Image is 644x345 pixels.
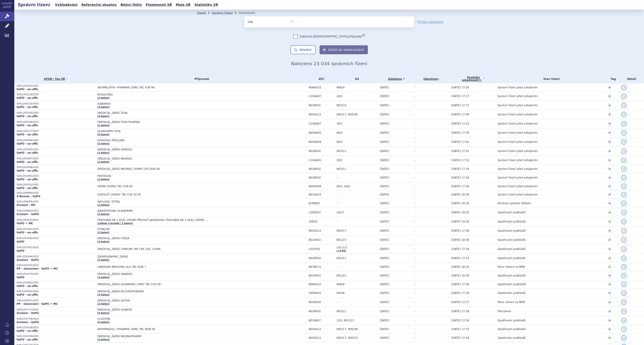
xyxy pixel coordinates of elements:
[498,113,538,116] span: Správní řízení před zahájením
[97,247,209,251] span: [MEDICAL_DATA] 25MG/ML INF CNC SOL 1X4ML
[17,255,95,258] p: SUKLS352644/2025
[17,166,95,169] p: SUKLS352848/2025
[17,187,38,190] strong: VaPÚ - ex-offo
[608,265,612,269] a: +
[621,175,627,180] a: detail
[309,202,334,205] span: J07BB02
[337,246,378,249] span: L01/121
[17,213,39,216] strong: Zrušení - VaPÚ
[608,238,612,242] a: +
[380,76,413,82] a: Zahájeno
[415,265,416,268] span: -
[17,130,95,133] p: SUKLS355277/2025
[621,166,627,172] a: detail
[380,159,389,162] span: [DATE]
[451,131,469,134] span: [DATE] 17:39
[337,238,378,241] span: B01/23
[97,167,209,170] span: [MEDICAL_DATA] MEDREG 150MG CPS DUR 84
[608,247,612,251] a: +
[97,321,109,323] a: (6 balení)
[17,124,38,127] strong: VaPÚ - ex-offo
[380,167,389,170] span: [DATE]
[608,193,612,197] a: +
[451,185,469,188] span: [DATE] 17:28
[605,74,619,83] th: Tag
[621,112,627,117] a: detail
[17,183,95,186] p: SUKLS350702/2025
[621,192,627,197] a: detail
[17,139,95,142] p: SUKLS350696/2025
[621,282,627,287] a: detail
[380,257,389,260] span: [DATE]
[337,202,378,205] span: -
[495,74,605,83] th: Stav řízení
[498,220,526,223] span: Opatřování podkladů
[17,151,38,154] strong: VaPÚ - ex-offo
[608,103,612,107] a: +
[380,86,389,89] span: [DATE]
[17,148,95,151] p: SUKLS352816/2025
[97,185,209,188] span: DERIN 200MG TBL FLM 60
[621,273,627,278] a: detail
[415,176,416,179] span: -
[97,193,209,196] span: OSPOLOT 200MG TBL FLM 50 PE
[451,238,469,241] span: [DATE] 18:38
[290,45,316,54] button: Hledat
[97,121,209,124] span: [MEDICAL_DATA] TEVA PHARMA
[309,176,334,179] span: N02BF02
[451,257,469,260] span: [DATE] 17:23
[380,238,389,241] span: [DATE]
[54,2,79,8] a: Vyhledávání
[498,202,531,205] span: Kontrola úplnosti žádosti
[451,86,469,89] span: [DATE] 17:26
[97,255,209,258] span: [DEMOGRAPHIC_DATA]
[97,161,109,163] a: (2 balení)
[337,176,378,179] span: -
[337,249,346,252] a: (+4 RS)
[451,229,469,232] span: [DATE] 17:46
[621,256,627,261] a: detail
[478,79,481,82] abbr: (?)
[17,228,95,231] p: SUKLS324301/2025
[608,282,612,286] a: +
[621,326,627,332] a: detail
[498,238,526,241] span: Opatřování podkladů
[309,265,334,268] span: N07BC51
[17,264,95,267] p: SUKLS354302/2025
[309,86,334,89] span: N06AX22
[97,312,109,314] a: (4 balení)
[309,220,334,223] span: V06XX
[451,176,469,179] span: [DATE] 17:29
[17,204,36,207] strong: Zrušení - MC
[97,228,209,231] span: ZYKALOR
[621,121,627,126] a: detail
[17,258,39,262] strong: Zrušení - VaPÚ
[621,246,627,252] a: detail
[415,113,416,116] span: -
[309,185,334,188] span: N05AH04
[337,167,378,170] span: N03/11
[17,195,40,198] strong: 4-Revize - VaPÚ
[337,150,378,153] span: N03/11
[451,167,469,170] span: [DATE] 17:19
[415,86,416,89] span: -
[97,222,133,224] a: (celkem 5 brandů / 5 balení)
[97,338,109,341] a: (2 balení)
[608,274,612,278] a: +
[451,150,469,153] span: [DATE] 17:52
[498,247,526,251] span: Opatřování podkladů
[97,218,209,222] span: FRESUBIN DB 2 KCAL CREME PŘÍCHUŤ JAHODOVÁ, FRESUBIN DB 2 KCAL CREME PŘÍCHUŤ KAPUČÍNOVÁ, FRESUBIN ...
[415,150,416,153] span: -
[309,274,334,277] span: B01AF03
[608,256,612,260] a: +
[608,167,612,171] a: +
[608,291,612,295] a: +
[380,95,389,98] span: [DATE]
[380,185,389,188] span: [DATE]
[498,150,538,153] span: Správní řízení před zahájením
[498,193,538,196] span: Správní řízení před zahájením
[337,220,378,223] span: -
[309,159,334,162] span: C10AA05
[97,115,109,117] a: (4 balení)
[97,204,109,206] a: (2 balení)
